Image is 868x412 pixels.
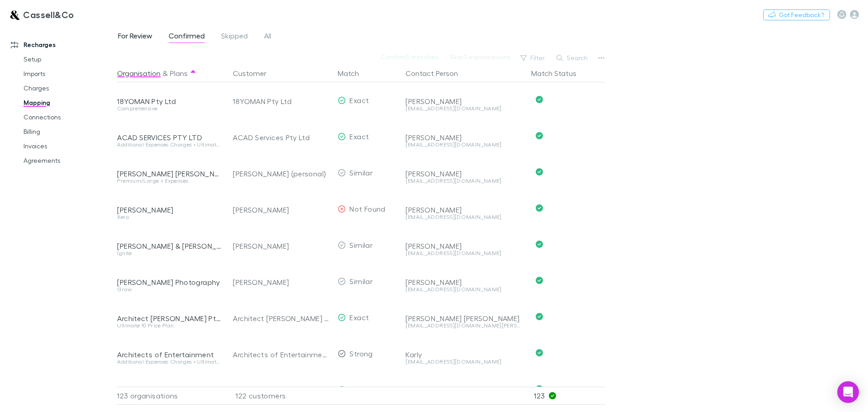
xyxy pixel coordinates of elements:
svg: Confirmed [536,168,543,175]
div: [PERSON_NAME] [406,205,524,214]
div: [EMAIL_ADDRESS][DOMAIN_NAME] [406,142,524,147]
div: 123 organisations [117,387,226,405]
svg: Confirmed [536,96,543,103]
div: Open Intercom Messenger [837,381,859,403]
a: Mapping [14,95,122,110]
div: [EMAIL_ADDRESS][DOMAIN_NAME] [406,251,524,256]
div: Additional Expenses Charges • Ultimate 10 Price Plan [117,359,222,365]
a: Charges [14,81,122,95]
svg: Confirmed [536,313,543,320]
svg: Confirmed [536,277,543,284]
div: [PERSON_NAME] [233,228,330,264]
div: [EMAIL_ADDRESS][DOMAIN_NAME] [406,106,524,111]
a: Agreements [14,153,122,168]
a: Recharges [2,38,122,52]
img: Cassell&Co's Logo [9,9,19,20]
p: 123 [534,387,605,404]
button: Contact Person [406,64,469,82]
a: Connections [14,110,122,124]
div: Architects of Entertainment Pty Ltd [233,336,330,373]
div: [PERSON_NAME] [406,242,524,251]
button: Skip0 organisations [444,52,516,62]
div: Xero [117,214,222,220]
div: [EMAIL_ADDRESS][DOMAIN_NAME][PERSON_NAME] [406,323,524,328]
div: Comprehensive [117,106,222,111]
span: Exact [349,96,369,104]
div: [PERSON_NAME] [PERSON_NAME] [406,314,524,323]
div: [PERSON_NAME] Photography [117,278,222,287]
div: Grow [117,287,222,292]
span: Similar [349,168,373,177]
div: ACAD Services Pty Ltd [233,119,330,156]
span: All [264,31,271,43]
div: [PERSON_NAME] [406,278,524,287]
div: Premium/Large + Expenses [117,178,222,184]
span: Similar [349,241,373,249]
div: [EMAIL_ADDRESS][DOMAIN_NAME] [406,359,524,365]
div: [PERSON_NAME] [PERSON_NAME] [406,386,524,395]
span: Confirmed [169,31,205,43]
svg: Confirmed [536,349,543,356]
svg: Confirmed [536,204,543,212]
svg: Confirmed [536,385,543,393]
button: Search [552,52,593,63]
svg: Confirmed [536,241,543,248]
span: Exact [349,385,369,394]
div: [PERSON_NAME] [406,97,524,106]
h3: Cassell&Co [23,9,74,20]
a: Imports [14,66,122,81]
div: Architect [PERSON_NAME] Pty Ltd [117,314,222,323]
div: 18YOMAN Pty Ltd [117,97,222,106]
span: Similar [349,277,373,285]
button: Match Status [531,64,587,82]
div: ACAD SERVICES PTY LTD [117,133,222,142]
button: Match [338,64,370,82]
div: [PERSON_NAME] [PERSON_NAME] Lemondhi [117,169,222,178]
span: Strong [349,349,373,358]
span: Not Found [349,204,385,213]
div: Architects of Entertainment [117,350,222,359]
div: 18YOMAN Pty Ltd [233,83,330,119]
div: Artists Only Pty Ltd [117,386,222,395]
div: 122 customers [226,387,334,405]
div: Artists Only Pty Ltd [233,373,330,409]
span: For Review [118,31,152,43]
div: & [117,64,222,82]
span: Exact [349,132,369,141]
div: [PERSON_NAME] & [PERSON_NAME] [117,242,222,251]
span: Skipped [221,31,248,43]
div: Karly [406,350,524,359]
svg: Confirmed [536,132,543,139]
div: [EMAIL_ADDRESS][DOMAIN_NAME] [406,178,524,184]
button: Confirm0 matches [375,52,444,62]
button: Customer [233,64,277,82]
div: [PERSON_NAME] [117,205,222,214]
div: [PERSON_NAME] [233,192,330,228]
div: Additional Expenses Charges • Ultimate 20 Price Plan [117,142,222,147]
a: Setup [14,52,122,66]
div: [EMAIL_ADDRESS][DOMAIN_NAME] [406,287,524,292]
div: [PERSON_NAME] [406,133,524,142]
a: Invoices [14,139,122,153]
div: [PERSON_NAME] (personal) [233,156,330,192]
div: [PERSON_NAME] [233,264,330,300]
button: Got Feedback? [763,9,830,20]
a: Billing [14,124,122,139]
a: Cassell&Co [4,4,80,25]
button: Filter [516,52,550,63]
div: Ultimate 10 Price Plan [117,323,222,328]
div: [EMAIL_ADDRESS][DOMAIN_NAME] [406,214,524,220]
div: Architect [PERSON_NAME] Pty Ltd [233,300,330,336]
button: Plans [170,64,188,82]
button: Organisation [117,64,160,82]
span: Exact [349,313,369,322]
div: Ignite [117,251,222,256]
div: [PERSON_NAME] [406,169,524,178]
